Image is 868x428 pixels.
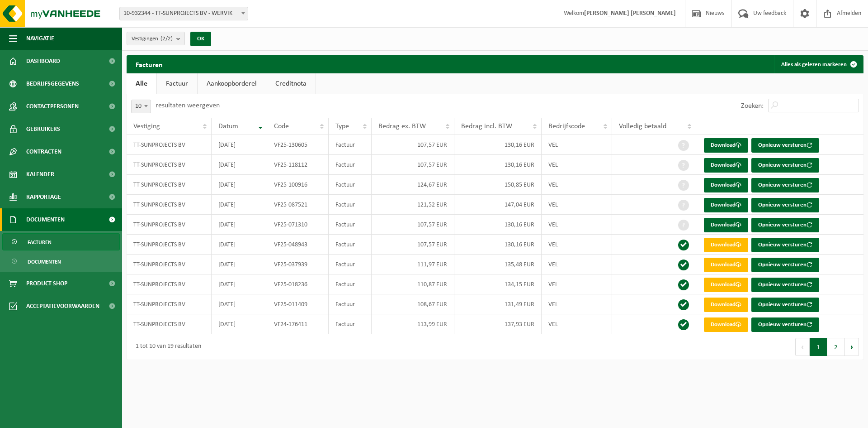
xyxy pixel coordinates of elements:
span: Type [335,123,349,130]
td: VF25-048943 [267,235,329,255]
span: Kalender [26,163,54,186]
button: Opnieuw versturen [751,158,819,173]
a: Documenten [2,253,120,270]
td: VEL [542,274,612,294]
td: 150,85 EUR [454,175,542,195]
button: OK [190,32,211,46]
a: Download [704,178,748,192]
td: TT-SUNPROJECTS BV [127,215,212,235]
span: Acceptatievoorwaarden [26,295,99,317]
td: [DATE] [212,255,267,274]
td: VEL [542,135,612,155]
td: Factuur [329,294,372,314]
span: Bedrag incl. BTW [461,123,512,130]
label: Zoeken: [741,102,764,110]
td: VEL [542,155,612,175]
td: 107,57 EUR [372,215,454,235]
td: 147,04 EUR [454,195,542,215]
td: Factuur [329,195,372,215]
td: VEL [542,215,612,235]
a: Download [704,158,748,173]
td: VEL [542,235,612,255]
td: 113,99 EUR [372,314,454,334]
td: Factuur [329,215,372,235]
span: Gebruikers [26,118,60,140]
td: VF25-130605 [267,135,329,155]
td: 131,49 EUR [454,294,542,314]
td: 137,93 EUR [454,314,542,334]
span: 10 [131,100,151,113]
button: Opnieuw versturen [751,317,819,332]
span: 10-932344 - TT-SUNPROJECTS BV - WERVIK [120,7,248,20]
td: Factuur [329,175,372,195]
td: TT-SUNPROJECTS BV [127,195,212,215]
a: Download [704,317,748,332]
a: Facturen [2,233,120,250]
td: 130,16 EUR [454,235,542,255]
td: TT-SUNPROJECTS BV [127,155,212,175]
span: Bedrag ex. BTW [378,123,426,130]
span: Facturen [28,234,52,251]
div: 1 tot 10 van 19 resultaten [131,339,201,355]
td: 108,67 EUR [372,294,454,314]
td: [DATE] [212,155,267,175]
span: Vestigingen [132,32,173,46]
td: VEL [542,175,612,195]
a: Download [704,238,748,252]
td: VEL [542,255,612,274]
td: 135,48 EUR [454,255,542,274]
span: Navigatie [26,27,54,50]
td: TT-SUNPROJECTS BV [127,314,212,334]
span: Contracten [26,140,61,163]
a: Creditnota [266,73,316,94]
td: Factuur [329,255,372,274]
td: [DATE] [212,235,267,255]
td: [DATE] [212,175,267,195]
td: [DATE] [212,215,267,235]
td: TT-SUNPROJECTS BV [127,274,212,294]
td: VEL [542,294,612,314]
td: VF25-118112 [267,155,329,175]
td: VF25-037939 [267,255,329,274]
button: Previous [795,338,810,356]
td: Factuur [329,135,372,155]
span: Vestiging [133,123,160,130]
td: TT-SUNPROJECTS BV [127,135,212,155]
button: 1 [810,338,827,356]
td: TT-SUNPROJECTS BV [127,235,212,255]
span: 10 [132,100,151,113]
span: Bedrijfscode [548,123,585,130]
span: Contactpersonen [26,95,79,118]
h2: Facturen [127,55,172,73]
td: TT-SUNPROJECTS BV [127,294,212,314]
td: [DATE] [212,195,267,215]
button: Opnieuw versturen [751,238,819,252]
a: Factuur [157,73,197,94]
a: Download [704,258,748,272]
td: [DATE] [212,314,267,334]
button: Opnieuw versturen [751,138,819,153]
td: 130,16 EUR [454,155,542,175]
span: Datum [218,123,238,130]
td: [DATE] [212,294,267,314]
td: Factuur [329,274,372,294]
td: 107,57 EUR [372,135,454,155]
span: Product Shop [26,272,67,295]
td: VF25-071310 [267,215,329,235]
td: 130,16 EUR [454,135,542,155]
td: VF24-176411 [267,314,329,334]
span: Documenten [28,253,61,270]
td: 110,87 EUR [372,274,454,294]
span: Volledig betaald [619,123,666,130]
td: VF25-011409 [267,294,329,314]
a: Alle [127,73,156,94]
td: 124,67 EUR [372,175,454,195]
a: Download [704,198,748,212]
span: Rapportage [26,186,61,208]
button: Opnieuw versturen [751,258,819,272]
span: Code [274,123,289,130]
span: Documenten [26,208,65,231]
td: Factuur [329,314,372,334]
a: Download [704,138,748,153]
span: Bedrijfsgegevens [26,72,79,95]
